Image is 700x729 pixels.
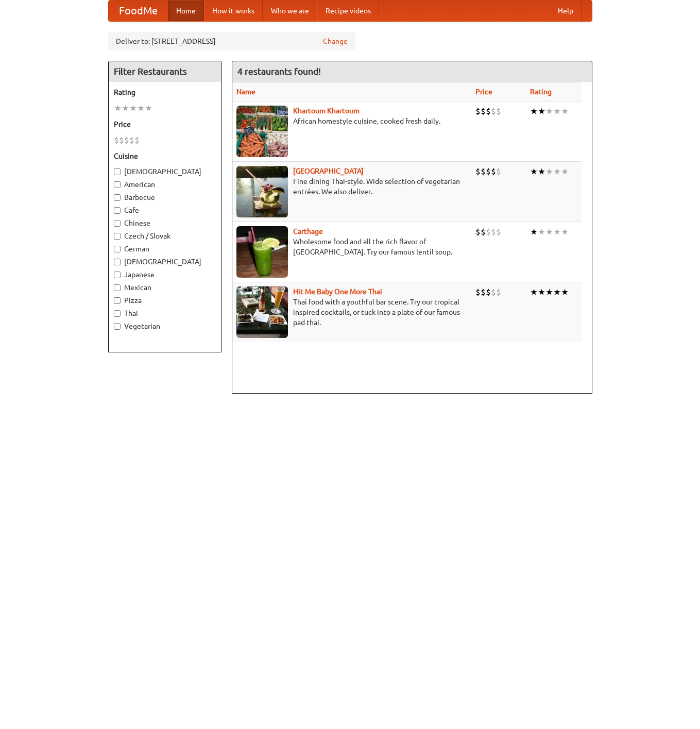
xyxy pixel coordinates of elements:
[491,286,496,298] li: $
[481,226,486,238] li: $
[486,286,491,298] li: $
[114,269,216,280] label: Japanese
[530,166,538,177] li: ★
[553,286,561,298] li: ★
[114,295,216,306] label: Pizza
[236,166,288,217] img: satay.jpg
[293,227,323,235] a: Carthage
[129,103,137,114] li: ★
[293,167,364,175] a: [GEOGRAPHIC_DATA]
[561,166,569,177] li: ★
[114,103,122,114] li: ★
[486,166,491,177] li: $
[491,166,496,177] li: $
[114,87,216,97] h5: Rating
[114,284,121,291] input: Mexican
[561,286,569,298] li: ★
[236,297,467,328] p: Thai food with a youthful bar scene. Try our tropical inspired cocktails, or tuck into a plate of...
[475,286,481,298] li: $
[323,36,348,46] a: Change
[475,106,481,117] li: $
[114,151,216,161] h5: Cuisine
[114,207,121,214] input: Cafe
[114,179,216,190] label: American
[486,106,491,117] li: $
[486,226,491,238] li: $
[530,106,538,117] li: ★
[496,226,501,238] li: $
[119,134,124,146] li: $
[114,194,121,201] input: Barbecue
[475,166,481,177] li: $
[114,168,121,175] input: [DEMOGRAPHIC_DATA]
[237,66,321,76] ng-pluralize: 4 restaurants found!
[122,103,129,114] li: ★
[114,166,216,177] label: [DEMOGRAPHIC_DATA]
[496,106,501,117] li: $
[114,297,121,304] input: Pizza
[538,166,545,177] li: ★
[545,166,553,177] li: ★
[114,119,216,129] h5: Price
[236,236,467,257] p: Wholesome food and all the rich flavor of [GEOGRAPHIC_DATA]. Try our famous lentil soup.
[114,310,121,317] input: Thai
[553,226,561,238] li: ★
[168,1,204,21] a: Home
[109,1,168,21] a: FoodMe
[236,106,288,157] img: khartoum.jpg
[293,107,360,115] a: Khartoum Khartoum
[496,166,501,177] li: $
[145,103,152,114] li: ★
[114,308,216,318] label: Thai
[114,321,216,331] label: Vegetarian
[114,205,216,215] label: Cafe
[481,166,486,177] li: $
[114,220,121,227] input: Chinese
[553,106,561,117] li: ★
[114,134,119,146] li: $
[561,226,569,238] li: ★
[530,286,538,298] li: ★
[137,103,145,114] li: ★
[491,106,496,117] li: $
[114,233,121,240] input: Czech / Slovak
[550,1,582,21] a: Help
[114,181,121,188] input: American
[496,286,501,298] li: $
[114,192,216,202] label: Barbecue
[293,287,382,296] a: Hit Me Baby One More Thai
[475,226,481,238] li: $
[545,106,553,117] li: ★
[538,286,545,298] li: ★
[538,226,545,238] li: ★
[114,244,216,254] label: German
[538,106,545,117] li: ★
[124,134,129,146] li: $
[114,272,121,278] input: Japanese
[530,88,552,96] a: Rating
[129,134,134,146] li: $
[114,218,216,228] label: Chinese
[109,61,221,82] h4: Filter Restaurants
[114,323,121,330] input: Vegetarian
[481,286,486,298] li: $
[236,226,288,278] img: carthage.jpg
[114,246,121,252] input: German
[545,226,553,238] li: ★
[545,286,553,298] li: ★
[204,1,263,21] a: How it works
[475,88,492,96] a: Price
[263,1,317,21] a: Who we are
[114,257,216,267] label: [DEMOGRAPHIC_DATA]
[236,88,255,96] a: Name
[491,226,496,238] li: $
[481,106,486,117] li: $
[134,134,140,146] li: $
[108,32,355,50] div: Deliver to: [STREET_ADDRESS]
[114,259,121,265] input: [DEMOGRAPHIC_DATA]
[236,286,288,338] img: babythai.jpg
[530,226,538,238] li: ★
